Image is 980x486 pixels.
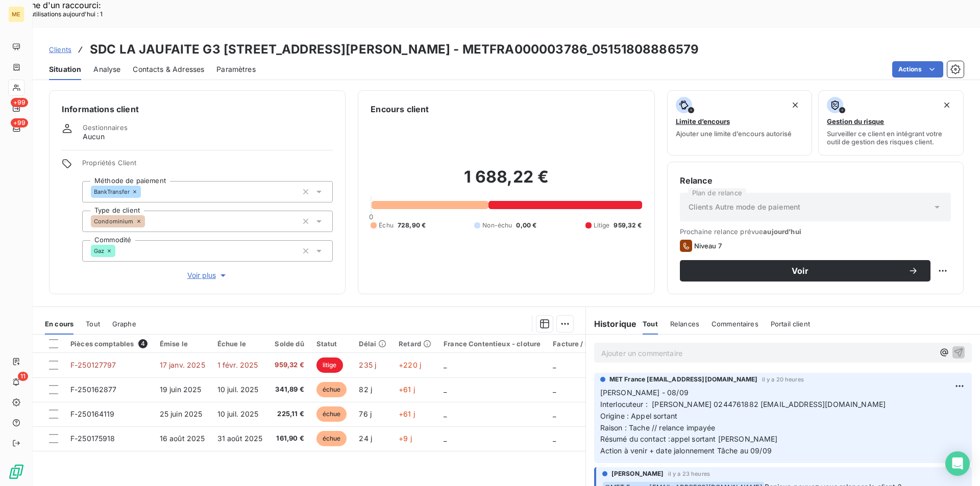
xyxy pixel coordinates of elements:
h2: 1 688,22 € [371,167,642,197]
span: 225,11 € [275,409,304,419]
span: Situation [49,64,81,74]
h6: Relance [680,174,951,187]
span: Voir [692,267,908,275]
span: Interlocuteur : [PERSON_NAME] 0244761882 [EMAIL_ADDRESS][DOMAIN_NAME] [600,400,886,408]
div: Statut [316,340,347,348]
span: Graphe [112,320,136,328]
span: 341,89 € [275,385,304,395]
div: France Contentieux - cloture [444,340,541,348]
button: Limite d’encoursAjouter une limite d’encours autorisé [667,90,813,156]
span: 0,00 € [516,221,536,230]
span: Résumé du contact :appel sortant [PERSON_NAME] [600,434,778,443]
span: F-250175918 [70,434,115,443]
span: 11 [18,372,28,381]
span: Prochaine relance prévue [680,227,951,236]
span: échue [316,382,347,397]
h3: SDC LA JAUFAITE G3 [STREET_ADDRESS][PERSON_NAME] - METFRA000003786_05151808886579 [90,40,699,59]
div: Open Intercom Messenger [945,451,970,476]
span: Propriétés Client [82,159,333,173]
span: Portail client [771,320,810,328]
span: Commentaires [712,320,758,328]
span: Voir plus [187,270,228,280]
h6: Historique [586,318,637,330]
button: Actions [892,61,943,78]
a: Clients [49,44,71,55]
span: Relances [670,320,699,328]
span: BankTransfer [94,189,130,195]
img: Logo LeanPay [8,464,24,480]
span: 31 août 2025 [217,434,263,443]
span: Action à venir + date jalonnement Tâche au 09/09 [600,446,772,455]
input: Ajouter une valeur [145,217,153,226]
span: Origine : Appel sortant [600,412,677,420]
h6: Informations client [62,103,333,115]
span: En cours [45,320,73,328]
span: _ [553,385,556,394]
span: litige [316,357,343,373]
span: MET France [EMAIL_ADDRESS][DOMAIN_NAME] [609,375,758,384]
span: _ [444,410,447,418]
span: F-250162877 [70,385,117,394]
span: 25 juin 2025 [160,410,203,418]
span: _ [553,361,556,369]
input: Ajouter une valeur [115,246,124,255]
span: Surveiller ce client en intégrant votre outil de gestion des risques client. [827,130,955,146]
span: Non-échu [482,221,512,230]
span: F-250164119 [70,410,115,418]
span: 728,90 € [398,221,426,230]
span: échue [316,431,347,446]
span: Raison : Tache // relance impayée [600,423,716,432]
span: 10 juil. 2025 [217,410,259,418]
span: Contacts & Adresses [133,64,204,74]
span: Aucun [83,132,105,142]
span: 82 j [359,385,372,394]
span: _ [553,434,556,443]
button: Voir [680,260,930,282]
span: Tout [86,320,100,328]
span: 4 [138,339,148,348]
span: Analyse [93,64,120,74]
button: Gestion du risqueSurveiller ce client en intégrant votre outil de gestion des risques client. [818,90,964,156]
span: 76 j [359,410,372,418]
span: 959,32 € [275,360,304,370]
span: il y a 20 heures [762,376,804,382]
span: 1 févr. 2025 [217,361,258,369]
span: Gestionnaires [83,123,128,132]
div: Solde dû [275,340,304,348]
div: Facture / Echéancier [553,340,623,348]
span: Limite d’encours [676,117,730,125]
span: Gestion du risque [827,117,884,125]
span: Niveau 7 [694,242,722,250]
button: Voir plus [82,270,333,281]
div: Échue le [217,340,263,348]
h6: Encours client [371,103,429,115]
span: +61 j [399,385,415,394]
span: Gaz [94,248,104,254]
span: 235 j [359,361,376,369]
span: échue [316,406,347,422]
span: 10 juil. 2025 [217,385,259,394]
span: +9 j [399,434,412,443]
span: aujourd’hui [763,227,801,236]
div: Retard [399,340,431,348]
span: +99 [11,118,28,127]
div: Délai [359,340,386,348]
div: Émise le [160,340,205,348]
span: 959,32 € [614,221,642,230]
span: 0 [369,213,373,221]
span: Tout [643,320,658,328]
span: Condominium [94,218,134,224]
span: [PERSON_NAME] - 08/09 [600,388,689,397]
span: Échu [379,221,394,230]
span: Paramètres [216,64,256,74]
span: _ [444,361,447,369]
span: Clients [49,45,71,54]
span: +99 [11,98,28,107]
span: 161,90 € [275,433,304,444]
span: _ [444,434,447,443]
span: 24 j [359,434,372,443]
span: _ [553,410,556,418]
span: 17 janv. 2025 [160,361,205,369]
input: Ajouter une valeur [141,187,149,196]
span: +61 j [399,410,415,418]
